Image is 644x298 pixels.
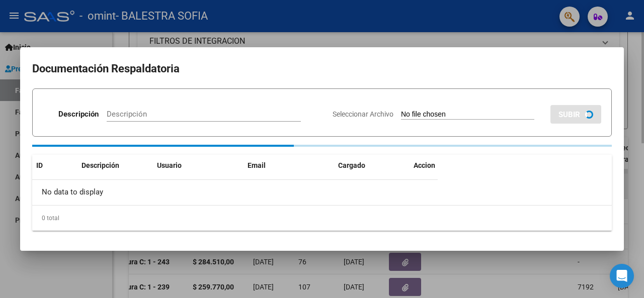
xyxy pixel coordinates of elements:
[153,155,244,176] datatable-header-cell: Usuario
[32,155,77,176] datatable-header-cell: ID
[333,110,393,118] span: Seleccionar Archivo
[82,161,119,169] span: Descripción
[32,206,612,231] div: 0 total
[32,59,612,78] h2: Documentación Respaldatoria
[36,161,43,169] span: ID
[77,155,153,176] datatable-header-cell: Descripción
[244,155,334,176] datatable-header-cell: Email
[157,161,182,169] span: Usuario
[410,155,460,176] datatable-header-cell: Accion
[610,264,634,288] div: Open Intercom Messenger
[550,105,601,124] button: SUBIR
[248,161,266,169] span: Email
[558,110,580,119] span: SUBIR
[334,155,410,176] datatable-header-cell: Cargado
[32,180,438,205] div: No data to display
[414,161,435,169] span: Accion
[58,109,99,120] p: Descripción
[338,161,365,169] span: Cargado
